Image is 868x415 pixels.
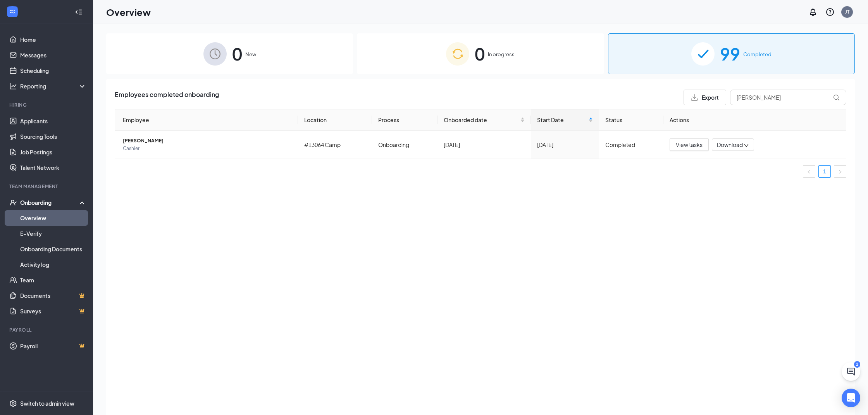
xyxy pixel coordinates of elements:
button: ChatActive [842,362,860,381]
span: New [245,50,256,58]
span: Employees completed onboarding [115,90,219,105]
span: 0 [232,40,242,67]
h1: Overview [106,5,151,19]
svg: ChatActive [846,367,856,376]
span: 0 [475,40,485,67]
a: DocumentsCrown [20,288,86,303]
span: right [838,169,842,174]
svg: Collapse [75,8,83,16]
button: right [834,165,846,178]
svg: Analysis [9,82,17,90]
th: Location [298,109,372,131]
span: [PERSON_NAME] [123,137,292,145]
span: Onboarded date [444,116,519,124]
a: E-Verify [20,226,86,241]
span: View tasks [676,140,703,149]
th: Actions [663,109,846,131]
a: SurveysCrown [20,303,86,319]
svg: UserCheck [9,199,17,206]
span: Export [702,95,719,100]
div: [DATE] [537,140,593,149]
span: Download [717,141,743,149]
div: Onboarding [20,199,80,206]
div: Payroll [9,327,85,333]
div: JT [845,9,849,15]
th: Process [372,109,438,131]
span: Cashier [123,145,292,152]
span: In progress [488,50,515,58]
li: 1 [818,165,831,178]
span: 99 [720,40,740,67]
a: Messages [20,47,86,63]
a: Sourcing Tools [20,129,86,144]
li: Next Page [834,165,846,178]
span: Start Date [537,116,587,124]
div: [DATE] [444,140,525,149]
a: PayrollCrown [20,338,86,354]
a: Activity log [20,257,86,272]
div: Switch to admin view [20,399,74,407]
a: Onboarding Documents [20,241,86,257]
li: Previous Page [803,165,815,178]
button: View tasks [670,138,709,151]
th: Onboarded date [437,109,531,131]
div: Open Intercom Messenger [842,389,860,407]
span: Completed [743,50,772,58]
input: Search by Name, Job Posting, or Process [730,90,846,105]
a: Team [20,272,86,288]
a: Job Postings [20,144,86,160]
th: Status [599,109,663,131]
td: Onboarding [372,131,438,159]
a: 1 [819,166,830,177]
th: Employee [115,109,298,131]
a: Overview [20,210,86,226]
button: left [803,165,815,178]
a: Talent Network [20,160,86,175]
div: Reporting [20,82,87,90]
div: Team Management [9,183,85,190]
div: Hiring [9,102,85,108]
span: left [807,169,811,174]
svg: Settings [9,399,17,407]
td: #13064 Camp [298,131,372,159]
svg: Notifications [808,7,818,17]
a: Home [20,32,86,47]
svg: QuestionInfo [825,7,835,17]
div: Completed [605,140,657,149]
div: 2 [854,361,860,368]
button: Export [684,90,726,105]
span: down [744,143,749,148]
a: Applicants [20,113,86,129]
a: Scheduling [20,63,86,78]
svg: WorkstreamLogo [9,8,16,16]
